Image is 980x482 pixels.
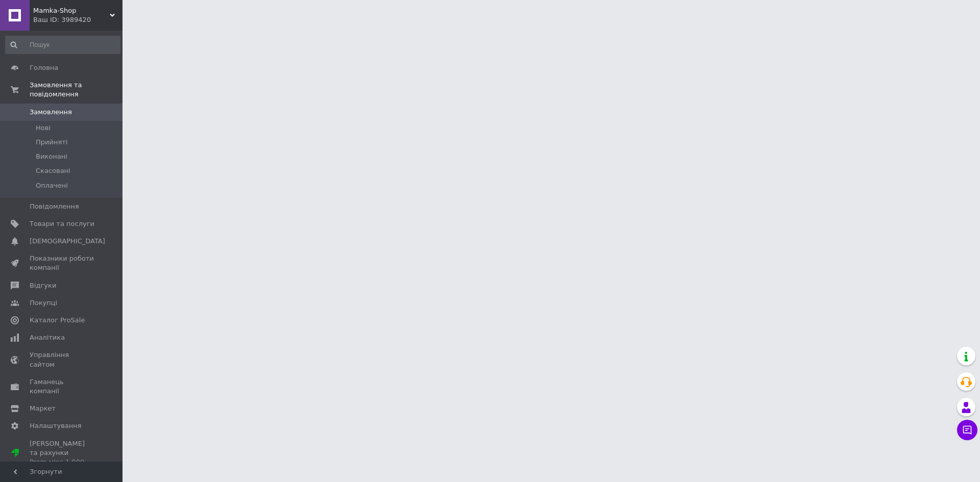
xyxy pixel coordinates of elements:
[36,123,51,133] span: Нові
[36,138,67,147] span: Прийняті
[30,404,56,413] span: Маркет
[36,152,67,161] span: Виконані
[33,15,122,24] div: Ваш ID: 3989420
[30,219,94,229] span: Товари та послуги
[30,81,122,99] span: Замовлення та повідомлення
[5,36,120,54] input: Пошук
[30,108,72,117] span: Замовлення
[30,458,94,467] div: Prom мікс 1 000
[30,254,94,272] span: Показники роботи компанії
[36,181,68,190] span: Оплачені
[30,439,94,467] span: [PERSON_NAME] та рахунки
[30,316,85,325] span: Каталог ProSale
[30,421,82,430] span: Налаштування
[30,237,105,246] span: [DEMOGRAPHIC_DATA]
[30,63,58,72] span: Головна
[30,333,65,342] span: Аналітика
[30,350,94,369] span: Управління сайтом
[957,420,977,440] button: Чат з покупцем
[30,202,79,211] span: Повідомлення
[30,377,94,396] span: Гаманець компанії
[36,166,70,175] span: Скасовані
[30,298,57,308] span: Покупці
[33,6,110,15] span: Mamka-Shop
[30,281,56,290] span: Відгуки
